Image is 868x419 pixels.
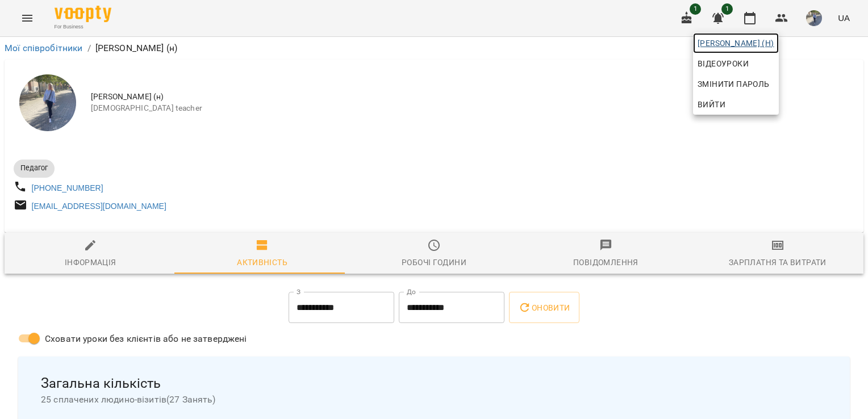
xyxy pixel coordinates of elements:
span: Відеоуроки [698,57,749,70]
button: Вийти [693,94,779,115]
a: Змінити пароль [693,74,779,94]
span: Змінити пароль [698,77,774,91]
span: [PERSON_NAME] (н) [698,36,774,50]
span: Вийти [698,98,725,111]
a: [PERSON_NAME] (н) [693,33,779,53]
a: Відеоуроки [693,53,753,74]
